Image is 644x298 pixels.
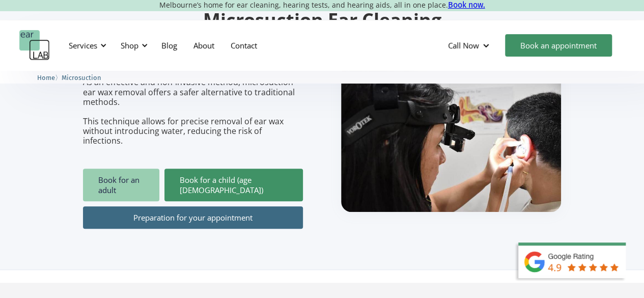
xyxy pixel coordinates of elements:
a: Preparation for your appointment [83,206,303,229]
a: Book for an adult [83,169,159,201]
a: Blog [153,31,185,60]
div: Shop [115,30,151,61]
div: Services [69,40,97,50]
div: Services [63,30,109,61]
span: Home [37,74,55,82]
div: Call Now [448,40,479,50]
a: Book for a child (age [DEMOGRAPHIC_DATA]) [164,169,303,201]
a: Book an appointment [505,34,612,57]
span: Microsuction [62,74,101,82]
img: boy getting ear checked. [341,65,561,212]
a: home [19,30,50,61]
p: The most advanced method of ear cleaning in [GEOGRAPHIC_DATA]. As an effective and non-invasive m... [83,48,303,146]
a: Microsuction [62,72,101,82]
li: 〉 [37,72,62,83]
div: Call Now [440,30,500,61]
a: About [185,31,222,60]
div: Shop [121,40,138,50]
a: Contact [222,31,265,60]
a: Home [37,72,55,82]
